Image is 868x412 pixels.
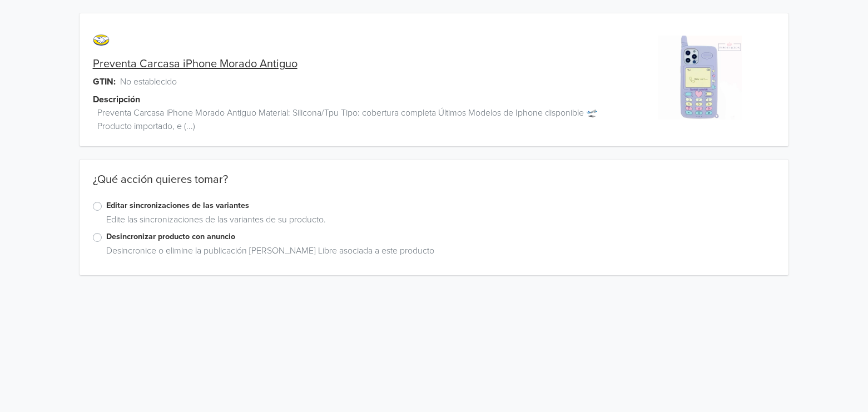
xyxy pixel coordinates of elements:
label: Desincronizar producto con anuncio [106,231,776,243]
div: ¿Qué acción quieres tomar? [80,173,789,200]
span: GTIN: [93,75,116,88]
span: No establecido [120,75,177,88]
a: Preventa Carcasa iPhone Morado Antiguo [93,57,297,71]
label: Editar sincronizaciones de las variantes [106,200,776,212]
img: product_image [658,36,742,120]
div: Desincronice o elimine la publicación [PERSON_NAME] Libre asociada a este producto [102,244,776,262]
span: Descripción [93,93,140,106]
span: Preventa Carcasa iPhone Morado Antiguo Material: Silicona/Tpu Tipo: cobertura completa Últimos Mo... [97,106,625,133]
div: Edite las sincronizaciones de las variantes de su producto. [102,213,776,231]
